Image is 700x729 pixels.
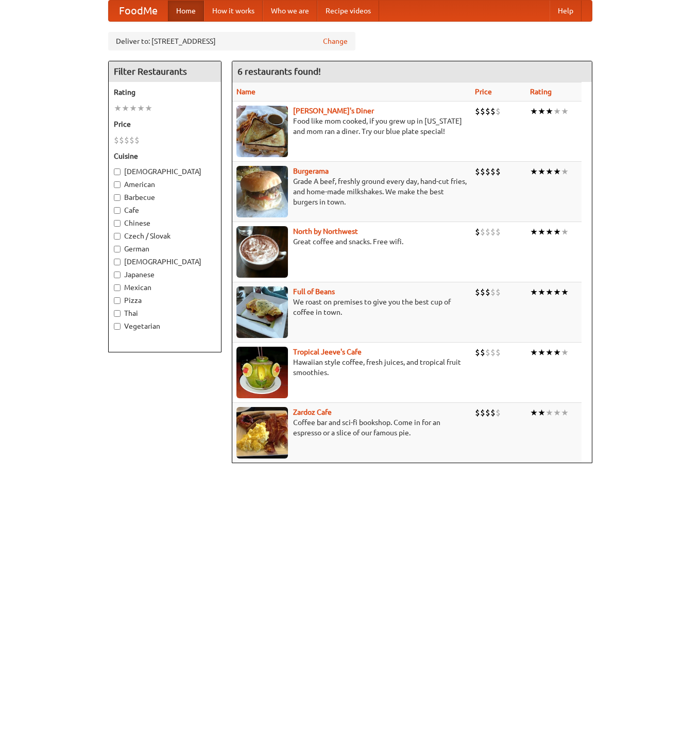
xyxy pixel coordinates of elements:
[168,1,204,21] a: Home
[485,106,490,117] li: $
[475,106,480,117] li: $
[490,407,496,418] li: $
[114,103,122,114] li: ★
[114,246,121,252] input: German
[236,357,467,378] p: Hawaiian style coffee, fresh juices, and tropical fruit smoothies.
[114,205,216,215] label: Cafe
[236,106,288,157] img: sallys.jpg
[475,226,480,238] li: $
[137,103,145,114] li: ★
[553,347,561,358] li: ★
[317,1,379,21] a: Recipe videos
[538,166,545,177] li: ★
[553,226,561,238] li: ★
[485,407,490,418] li: $
[114,181,121,188] input: American
[204,1,263,21] a: How it works
[480,347,485,358] li: $
[114,233,121,240] input: Czech / Slovak
[530,166,538,177] li: ★
[475,347,480,358] li: $
[475,407,480,418] li: $
[114,272,121,278] input: Japanese
[561,226,569,238] li: ★
[114,218,216,228] label: Chinese
[538,226,545,238] li: ★
[129,103,137,114] li: ★
[114,168,121,175] input: [DEMOGRAPHIC_DATA]
[561,106,569,117] li: ★
[490,347,496,358] li: $
[236,166,288,217] img: burgerama.jpg
[236,347,288,398] img: jeeves.jpg
[114,151,216,161] h5: Cuisine
[114,257,216,267] label: [DEMOGRAPHIC_DATA]
[293,348,362,356] a: Tropical Jeeve's Cafe
[114,297,121,304] input: Pizza
[553,407,561,418] li: ★
[530,88,552,96] a: Rating
[538,286,545,298] li: ★
[530,347,538,358] li: ★
[490,166,496,177] li: $
[485,166,490,177] li: $
[545,106,553,117] li: ★
[236,226,288,278] img: north.jpg
[545,286,553,298] li: ★
[114,308,216,318] label: Thai
[114,179,216,190] label: American
[114,323,121,330] input: Vegetarian
[553,286,561,298] li: ★
[538,347,545,358] li: ★
[134,134,140,146] li: $
[114,119,216,129] h5: Price
[129,134,134,146] li: $
[236,286,288,338] img: beans.jpg
[114,321,216,331] label: Vegetarian
[114,259,121,265] input: [DEMOGRAPHIC_DATA]
[490,286,496,298] li: $
[496,106,501,117] li: $
[323,36,348,46] a: Change
[485,226,490,238] li: $
[561,286,569,298] li: ★
[124,134,129,146] li: $
[480,166,485,177] li: $
[480,106,485,117] li: $
[538,407,545,418] li: ★
[236,236,467,247] p: Great coffee and snacks. Free wifi.
[119,134,124,146] li: $
[293,167,329,175] a: Burgerama
[480,226,485,238] li: $
[293,107,374,115] a: [PERSON_NAME]'s Diner
[538,106,545,117] li: ★
[475,166,480,177] li: $
[545,166,553,177] li: ★
[236,407,288,459] img: zardoz.jpg
[237,66,321,76] ng-pluralize: 6 restaurants found!
[545,407,553,418] li: ★
[496,166,501,177] li: $
[485,347,490,358] li: $
[114,220,121,227] input: Chinese
[480,286,485,298] li: $
[496,347,501,358] li: $
[114,192,216,202] label: Barbecue
[109,1,168,21] a: FoodMe
[114,244,216,254] label: German
[561,347,569,358] li: ★
[108,32,355,50] div: Deliver to: [STREET_ADDRESS]
[236,417,467,438] p: Coffee bar and sci-fi bookshop. Come in for an espresso or a slice of our famous pie.
[293,287,335,296] a: Full of Beans
[530,286,538,298] li: ★
[553,166,561,177] li: ★
[550,1,582,21] a: Help
[545,347,553,358] li: ★
[114,310,121,317] input: Thai
[293,408,332,416] a: Zardoz Cafe
[109,61,221,82] h4: Filter Restaurants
